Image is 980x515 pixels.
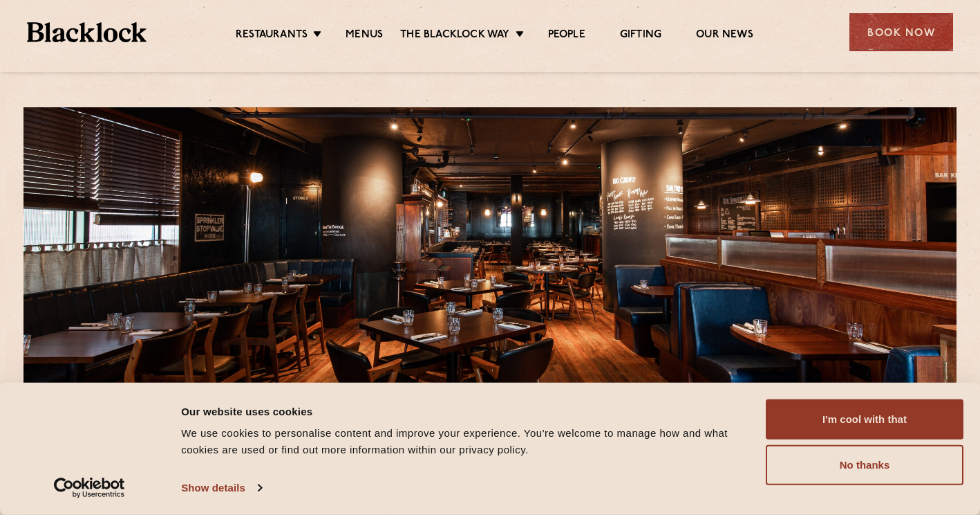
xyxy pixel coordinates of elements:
[27,22,147,42] img: BL_Textured_Logo-footer-cropped.svg
[346,28,383,44] a: Menus
[696,28,753,44] a: Our News
[620,28,661,44] a: Gifting
[400,28,509,44] a: The Blacklock Way
[766,445,963,485] button: No thanks
[181,478,261,498] a: Show details
[849,13,953,51] div: Book Now
[548,28,585,44] a: People
[236,28,308,44] a: Restaurants
[29,478,150,498] a: Usercentrics Cookiebot - opens in a new window
[181,425,750,458] div: We use cookies to personalise content and improve your experience. You're welcome to manage how a...
[766,399,963,440] button: I'm cool with that
[181,403,750,419] div: Our website uses cookies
